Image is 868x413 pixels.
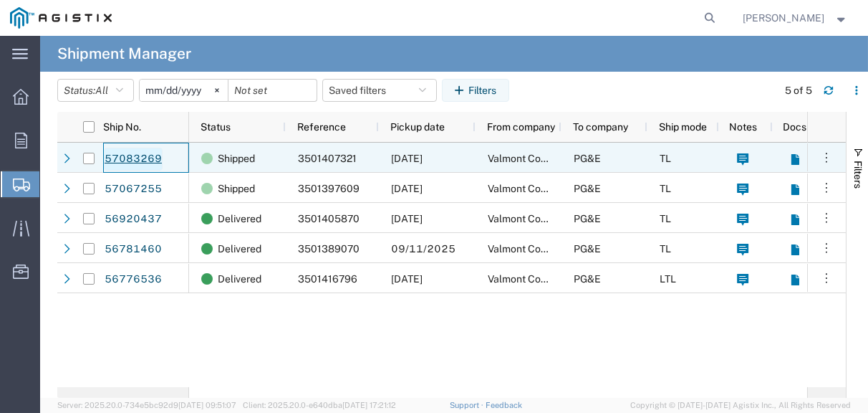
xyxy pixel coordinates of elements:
[574,243,601,255] span: PG&E
[488,243,628,255] span: Valmont Composite Structures
[450,401,486,409] a: Support
[574,213,601,224] span: PG&E
[218,143,255,174] span: Shipped
[783,121,807,133] span: Docs
[298,243,360,255] span: 3501389070
[660,153,671,164] span: TL
[10,7,112,29] img: logo
[298,213,360,224] span: 3501405870
[729,121,757,133] span: Notes
[57,36,191,72] h4: Shipment Manager
[486,401,522,409] a: Feedback
[342,401,396,409] span: [DATE] 17:21:12
[298,183,360,194] span: 3501397609
[390,121,445,133] span: Pickup date
[488,153,628,164] span: Valmont Composite Structures
[573,121,628,133] span: To company
[218,174,255,204] span: Shipped
[391,213,423,224] span: 09/24/2025
[442,79,509,102] button: Filters
[104,238,163,261] a: 56781460
[140,80,228,101] input: Not set
[218,264,261,294] span: Delivered
[743,10,825,26] span: Liltarrell Williams
[218,234,261,264] span: Delivered
[178,401,236,409] span: [DATE] 09:51:07
[104,208,163,231] a: 56920437
[660,273,676,285] span: LTL
[660,183,671,194] span: TL
[57,79,134,102] button: Status:All
[104,148,163,171] a: 57083269
[297,121,346,133] span: Reference
[574,183,601,194] span: PG&E
[243,401,396,409] span: Client: 2025.20.0-e640dba
[660,213,671,224] span: TL
[322,79,437,102] button: Saved filters
[104,178,163,201] a: 57067255
[57,401,236,409] span: Server: 2025.20.0-734e5bc92d9
[574,153,601,164] span: PG&E
[228,80,317,101] input: Not set
[743,9,849,27] button: [PERSON_NAME]
[852,161,864,189] span: Filters
[630,399,851,412] span: Copyright © [DATE]-[DATE] Agistix Inc., All Rights Reserved
[103,121,141,133] span: Ship No.
[95,85,108,96] span: All
[659,121,707,133] span: Ship mode
[574,273,601,285] span: PG&E
[487,121,555,133] span: From company
[391,153,423,164] span: 10/10/2025
[391,273,423,285] span: 09/10/2025
[488,213,628,224] span: Valmont Composite Structures
[391,183,423,194] span: 10/09/2025
[104,268,163,291] a: 56776536
[488,273,628,285] span: Valmont Composite Structures
[391,243,455,255] span: 09/11/2025
[488,183,628,194] span: Valmont Composite Structures
[785,83,812,98] div: 5 of 5
[298,273,357,285] span: 3501416796
[298,153,357,164] span: 3501407321
[660,243,671,255] span: TL
[201,121,231,133] span: Status
[218,204,261,234] span: Delivered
